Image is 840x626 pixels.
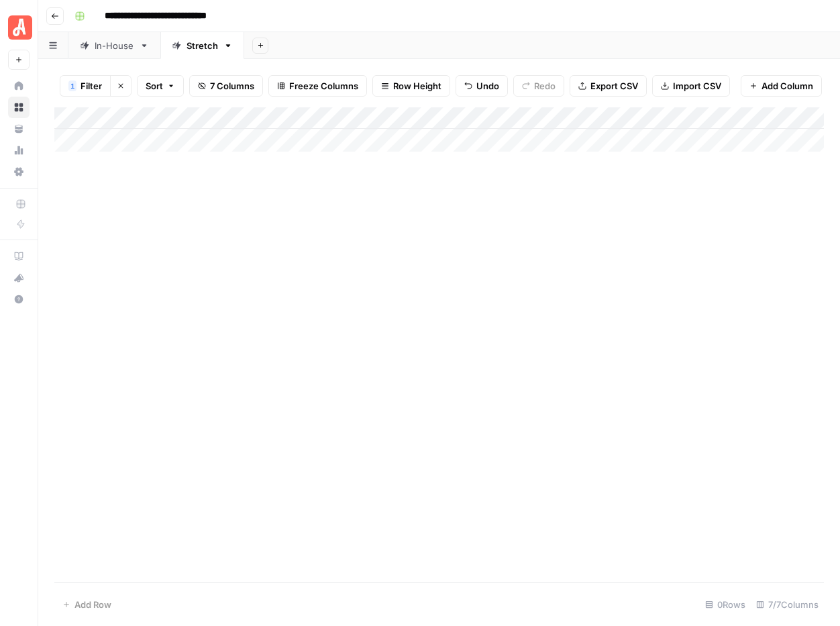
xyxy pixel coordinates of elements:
[534,79,556,93] span: Redo
[81,79,102,93] span: Filter
[8,11,30,44] button: Workspace: Angi
[8,289,30,310] button: Help + Support
[8,118,30,140] a: Your Data
[95,39,134,52] div: In-House
[8,75,30,97] a: Home
[8,267,30,289] button: What's new?
[8,15,32,40] img: Angi Logo
[673,79,721,93] span: Import CSV
[70,81,74,91] span: 1
[751,594,824,615] div: 7/7 Columns
[210,79,254,93] span: 7 Columns
[160,32,244,59] a: Stretch
[289,79,358,93] span: Freeze Columns
[590,79,638,93] span: Export CSV
[60,75,110,97] button: 1Filter
[9,268,29,288] div: What's new?
[393,79,441,93] span: Row Height
[570,75,647,97] button: Export CSV
[741,75,822,97] button: Add Column
[8,140,30,161] a: Usage
[476,79,499,93] span: Undo
[456,75,508,97] button: Undo
[74,598,111,611] span: Add Row
[513,75,564,97] button: Redo
[700,594,751,615] div: 0 Rows
[652,75,730,97] button: Import CSV
[146,79,163,93] span: Sort
[68,81,76,91] div: 1
[189,75,263,97] button: 7 Columns
[268,75,367,97] button: Freeze Columns
[187,39,218,52] div: Stretch
[68,32,160,59] a: In-House
[8,97,30,118] a: Browse
[54,594,119,615] button: Add Row
[8,246,30,267] a: AirOps Academy
[372,75,450,97] button: Row Height
[762,79,813,93] span: Add Column
[137,75,184,97] button: Sort
[8,161,30,182] a: Settings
